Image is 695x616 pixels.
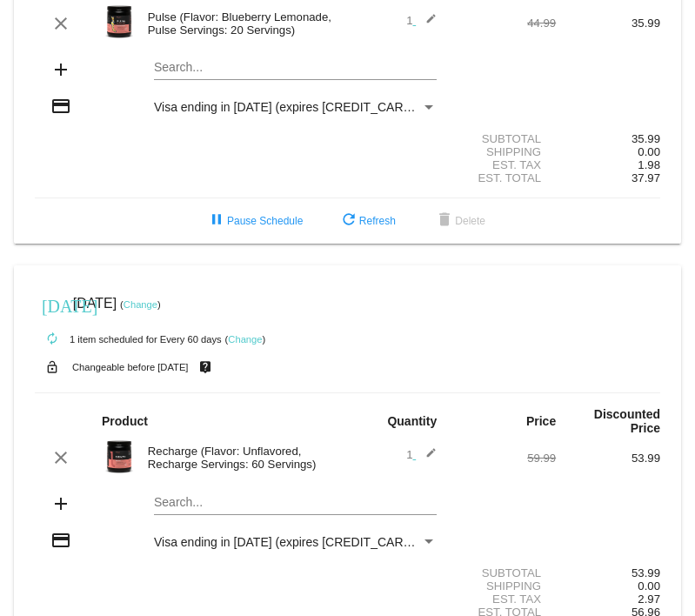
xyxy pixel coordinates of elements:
[72,362,189,372] small: Changeable before [DATE]
[451,158,556,171] div: Est. Tax
[451,566,556,579] div: Subtotal
[124,299,157,310] a: Change
[192,205,317,237] button: Pause Schedule
[387,414,437,428] strong: Quantity
[556,17,660,30] div: 35.99
[338,215,396,227] span: Refresh
[154,100,437,114] mat-select: Payment Method
[338,211,359,231] mat-icon: refresh
[50,447,71,468] mat-icon: clear
[638,593,660,606] span: 2.97
[102,414,148,428] strong: Product
[154,535,437,549] mat-select: Payment Method
[416,447,437,468] mat-icon: edit
[406,448,437,461] span: 1
[406,14,437,27] span: 1
[556,452,660,465] div: 53.99
[451,171,556,184] div: Est. Total
[556,132,660,145] div: 35.99
[154,535,457,549] span: Visa ending in [DATE] (expires [CREDIT_CARD_DATA])
[228,334,262,345] a: Change
[451,17,556,30] div: 44.99
[632,171,660,184] span: 37.97
[420,205,499,237] button: Delete
[154,496,437,510] input: Search...
[451,593,556,606] div: Est. Tax
[139,10,348,37] div: Pulse (Flavor: Blueberry Lemonade, Pulse Servings: 20 Servings)
[526,414,556,428] strong: Price
[451,132,556,145] div: Subtotal
[206,211,227,231] mat-icon: pause
[556,566,660,579] div: 53.99
[451,145,556,158] div: Shipping
[416,13,437,34] mat-icon: edit
[154,100,457,114] span: Visa ending in [DATE] (expires [CREDIT_CARD_DATA])
[42,329,63,350] mat-icon: autorenew
[42,356,63,378] mat-icon: lock_open
[120,299,161,310] small: ( )
[50,13,71,34] mat-icon: clear
[50,59,71,80] mat-icon: add
[225,334,266,345] small: ( )
[434,215,485,227] span: Delete
[50,493,71,514] mat-icon: add
[102,4,137,39] img: Pulse20S-Blueberry-Lemonade-Transp.png
[139,445,348,471] div: Recharge (Flavor: Unflavored, Recharge Servings: 60 Servings)
[451,452,556,465] div: 59.99
[50,530,71,551] mat-icon: credit_card
[154,61,437,75] input: Search...
[50,96,71,117] mat-icon: credit_card
[451,579,556,593] div: Shipping
[594,407,660,435] strong: Discounted Price
[434,211,455,231] mat-icon: delete
[638,579,660,593] span: 0.00
[42,294,63,315] mat-icon: [DATE]
[638,158,660,171] span: 1.98
[638,145,660,158] span: 0.00
[35,334,222,345] small: 1 item scheduled for Every 60 days
[102,439,137,474] img: Recharge-60S-bottle-Image-Carousel-Unflavored.png
[195,356,216,378] mat-icon: live_help
[206,215,303,227] span: Pause Schedule
[324,205,410,237] button: Refresh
